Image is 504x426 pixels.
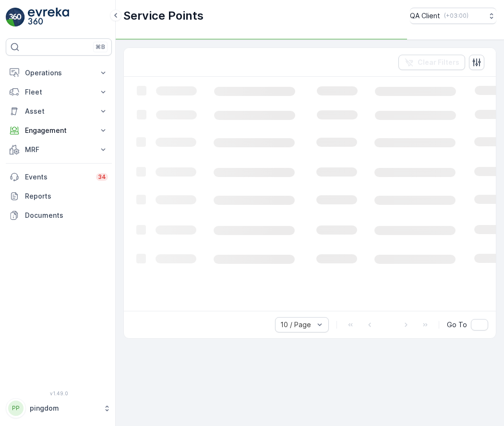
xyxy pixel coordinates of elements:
p: 34 [98,173,106,181]
p: Asset [25,106,93,116]
img: logo [6,8,25,27]
button: Clear Filters [398,55,465,70]
p: Engagement [25,126,93,135]
div: PP [8,401,24,416]
span: Go To [447,320,467,330]
button: MRF [6,140,112,159]
button: Asset [6,102,112,121]
p: Service Points [123,8,204,24]
button: QA Client(+03:00) [410,8,496,24]
button: PPpingdom [6,398,112,418]
p: Reports [25,191,108,201]
button: Engagement [6,121,112,140]
p: Operations [25,68,93,78]
p: Clear Filters [418,58,459,67]
img: logo_light-DOdMpM7g.png [28,8,69,27]
p: MRF [25,145,93,154]
span: v 1.49.0 [6,390,112,396]
p: Fleet [25,87,93,97]
p: ⌘B [96,43,105,51]
button: Fleet [6,83,112,102]
button: Operations [6,63,112,83]
p: QA Client [410,11,440,21]
p: Events [25,172,90,182]
a: Events34 [6,167,112,187]
p: pingdom [30,403,98,413]
a: Documents [6,206,112,225]
p: ( +03:00 ) [444,12,468,20]
a: Reports [6,187,112,206]
p: Documents [25,211,108,220]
